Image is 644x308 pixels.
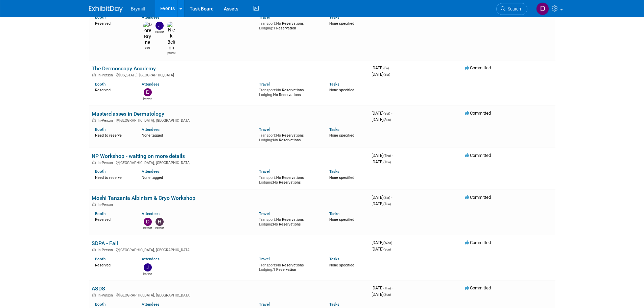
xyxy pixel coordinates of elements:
[393,240,394,245] span: -
[92,285,105,292] a: ASDS
[144,88,152,96] img: Delaney Bryne
[142,257,160,261] a: Attendees
[92,292,366,298] div: [GEOGRAPHIC_DATA], [GEOGRAPHIC_DATA]
[167,51,175,55] div: Nick Belton
[142,82,160,87] a: Attendees
[390,65,391,70] span: -
[142,174,254,180] div: None tagged
[92,118,96,122] img: In-Person Event
[536,2,549,15] img: Delaney Bryne
[95,211,105,216] a: Booth
[92,248,96,251] img: In-Person Event
[329,133,354,138] span: None specified
[156,218,164,226] img: Hobey Bryne
[465,240,491,245] span: Committed
[95,87,132,93] div: Reserved
[329,88,354,92] span: None specified
[155,226,164,230] div: Hobey Bryne
[465,65,491,70] span: Committed
[372,65,391,70] span: [DATE]
[95,127,105,132] a: Booth
[383,293,391,297] span: (Sun)
[98,161,115,165] span: In-Person
[259,87,319,97] div: No Reservations No Reservations
[329,127,339,132] a: Tasks
[95,216,132,222] div: Reserved
[259,217,276,222] span: Transport:
[259,88,276,92] span: Transport:
[383,154,391,158] span: (Thu)
[259,93,273,97] span: Lodging:
[95,262,132,268] div: Reserved
[92,160,366,165] div: [GEOGRAPHIC_DATA], [GEOGRAPHIC_DATA]
[131,6,145,11] span: Brymill
[329,211,339,216] a: Tasks
[143,22,152,46] img: Dore Bryne
[372,201,391,206] span: [DATE]
[98,203,115,207] span: In-Person
[259,20,319,30] div: No Reservations 1 Reservation
[92,247,366,252] div: [GEOGRAPHIC_DATA], [GEOGRAPHIC_DATA]
[465,153,491,158] span: Committed
[391,195,392,200] span: -
[465,195,491,200] span: Committed
[383,247,391,251] span: (Sun)
[95,257,105,261] a: Booth
[98,248,115,252] span: In-Person
[383,118,391,122] span: (Sun)
[92,240,118,246] a: SDPA - Fall
[259,133,276,138] span: Transport:
[392,285,393,290] span: -
[259,302,270,307] a: Travel
[329,169,339,174] a: Tasks
[329,263,354,267] span: None specified
[89,6,123,13] img: ExhibitDay
[383,202,391,206] span: (Tue)
[465,111,491,116] span: Committed
[372,246,391,252] span: [DATE]
[383,112,390,115] span: (Sat)
[372,72,390,77] span: [DATE]
[142,211,160,216] a: Attendees
[92,73,96,76] img: In-Person Event
[329,21,354,26] span: None specified
[95,132,132,138] div: Need to reserve
[259,169,270,174] a: Travel
[383,73,390,76] span: (Sat)
[329,217,354,222] span: None specified
[92,117,366,123] div: [GEOGRAPHIC_DATA], [GEOGRAPHIC_DATA]
[167,22,175,51] img: Nick Belton
[92,203,96,206] img: In-Person Event
[259,211,270,216] a: Travel
[259,257,270,261] a: Travel
[259,267,273,272] span: Lodging:
[329,15,339,20] a: Tasks
[259,180,273,185] span: Lodging:
[372,285,393,290] span: [DATE]
[372,153,393,158] span: [DATE]
[142,302,160,307] a: Attendees
[372,292,391,297] span: [DATE]
[92,111,164,117] a: Masterclasses in Dermatology
[92,161,96,164] img: In-Person Event
[465,285,491,290] span: Committed
[259,21,276,26] span: Transport:
[92,65,156,72] a: The Dermoscopy Academy
[259,26,273,30] span: Lodging:
[142,169,160,174] a: Attendees
[372,240,394,245] span: [DATE]
[143,271,152,276] div: Jeffery McDowell
[98,293,115,298] span: In-Person
[142,127,160,132] a: Attendees
[142,132,254,138] div: None tagged
[155,30,164,34] div: Jeffery McDowell
[383,160,391,164] span: (Thu)
[259,216,319,227] div: No Reservations No Reservations
[144,218,152,226] img: Delaney Bryne
[259,174,319,185] div: No Reservations No Reservations
[259,82,270,87] a: Travel
[496,3,527,15] a: Search
[383,241,392,245] span: (Wed)
[143,226,152,230] div: Delaney Bryne
[259,222,273,227] span: Lodging:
